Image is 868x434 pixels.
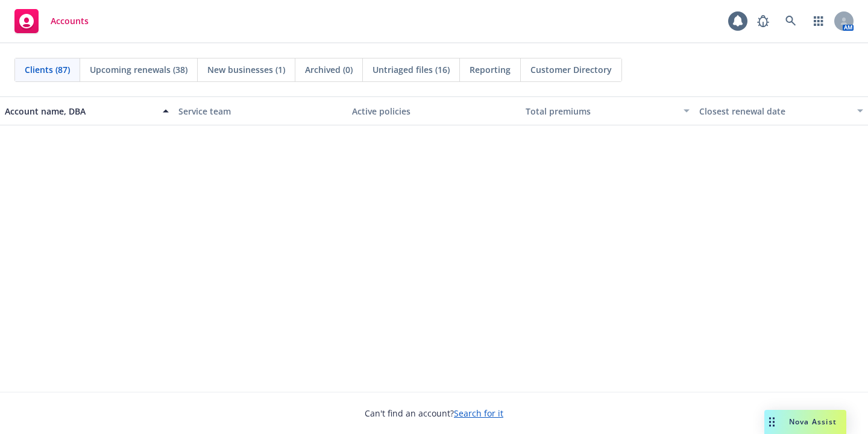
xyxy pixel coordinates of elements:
[530,63,612,76] span: Customer Directory
[694,96,868,125] button: Closest renewal date
[751,9,775,33] a: Report a Bug
[454,407,503,419] a: Search for it
[5,105,156,118] div: Account name, DBA
[789,417,837,427] span: Nova Assist
[779,9,803,33] a: Search
[365,407,503,420] span: Can't find an account?
[764,410,846,434] button: Nova Assist
[526,105,676,118] div: Total premiums
[373,63,450,76] span: Untriaged files (16)
[25,63,70,76] span: Clients (87)
[305,63,353,76] span: Archived (0)
[807,9,831,33] a: Switch app
[470,63,511,76] span: Reporting
[10,4,93,38] a: Accounts
[347,96,521,125] button: Active policies
[174,96,347,125] button: Service team
[521,96,694,125] button: Total premiums
[764,410,779,434] div: Drag to move
[207,63,285,76] span: New businesses (1)
[178,105,342,118] div: Service team
[699,105,850,118] div: Closest renewal date
[90,63,187,76] span: Upcoming renewals (38)
[352,105,516,118] div: Active policies
[51,16,89,26] span: Accounts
